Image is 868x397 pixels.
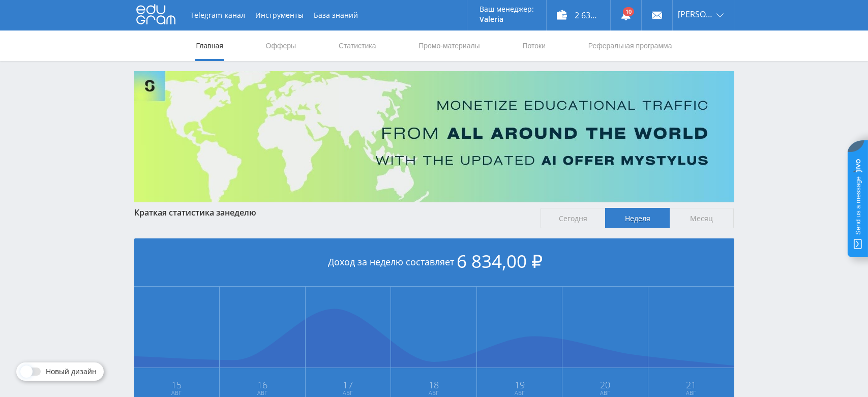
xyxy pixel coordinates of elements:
[225,207,256,218] span: неделю
[670,208,734,228] span: Месяц
[480,5,534,13] p: Ваш менеджер:
[521,30,547,61] a: Потоки
[541,208,605,228] span: Сегодня
[477,389,562,397] span: Авг
[134,71,734,202] img: Banner
[587,30,673,61] a: Реферальная программа
[649,381,734,389] span: 21
[649,389,734,397] span: Авг
[457,249,543,273] span: 6 834,00 ₽
[220,381,305,389] span: 16
[265,30,297,61] a: Офферы
[563,381,647,389] span: 20
[678,10,713,18] span: [PERSON_NAME]
[134,208,531,217] div: Краткая статистика за
[477,381,562,389] span: 19
[134,238,734,287] div: Доход за неделю составляет
[392,381,476,389] span: 18
[306,389,391,397] span: Авг
[392,389,476,397] span: Авг
[605,208,670,228] span: Неделя
[135,381,219,389] span: 15
[195,30,224,61] a: Главная
[135,389,219,397] span: Авг
[480,15,534,23] p: Valeria
[563,389,647,397] span: Авг
[46,368,97,376] span: Новый дизайн
[417,30,481,61] a: Промо-материалы
[220,389,305,397] span: Авг
[338,30,377,61] a: Статистика
[306,381,391,389] span: 17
